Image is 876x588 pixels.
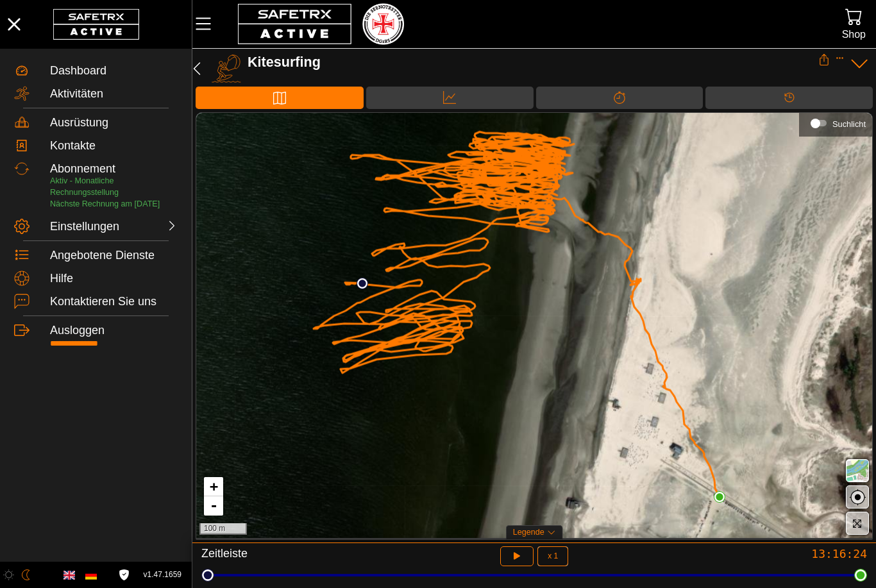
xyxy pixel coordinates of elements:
div: Trennung [536,87,703,109]
button: v1.47.1659 [136,564,189,585]
div: Suchlicht [832,119,866,129]
img: ModeDark.svg [21,569,31,580]
div: Suchlicht [805,113,866,133]
div: Angebotene Dienste [50,249,178,263]
img: PathEnd.svg [714,491,725,503]
div: Ausloggen [50,324,178,338]
div: Karte [196,87,364,109]
img: Help.svg [14,271,29,286]
span: x 1 [548,552,558,560]
div: Abonnement [50,162,178,176]
button: German [80,564,102,586]
div: Kontakte [50,139,178,153]
img: ModeLight.svg [3,569,14,580]
div: Kontaktieren Sie uns [50,295,178,309]
button: MenÜ [192,10,224,37]
span: Nächste Rechnung am [DATE] [50,199,160,208]
div: Dashboard [50,64,178,78]
div: Hilfe [50,272,178,286]
div: Daten [366,87,534,109]
img: Equipment.svg [14,115,29,130]
a: Zoom in [204,477,223,496]
span: Legende [513,528,544,537]
img: en.svg [63,569,75,581]
div: 13:16:24 [647,546,867,561]
div: Zeitleiste [201,546,421,566]
button: x 1 [537,546,568,566]
span: v1.47.1659 [144,568,181,582]
img: KITE_SURFING.svg [212,54,241,83]
button: English [58,564,80,586]
div: Ausrüstung [50,116,178,130]
div: Einstellungen [50,220,112,234]
img: ContactUs.svg [14,294,29,309]
div: 100 m [199,523,247,535]
a: Lizenzvereinbarung [115,569,133,580]
div: Kitesurfing [248,54,818,71]
img: de.svg [85,569,97,581]
div: Timeline [705,87,873,109]
button: Zurücü [187,54,207,83]
div: Shop [842,26,866,43]
img: Subscription.svg [14,161,29,176]
img: PathStart.svg [357,278,368,289]
button: Expand [836,54,845,63]
img: RescueLogo.png [362,3,403,45]
div: Aktivitäten [50,87,178,101]
a: Zoom out [204,496,223,516]
img: Activities.svg [14,86,29,101]
span: Aktiv - Monatliche Rechnungsstellung [50,176,119,197]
